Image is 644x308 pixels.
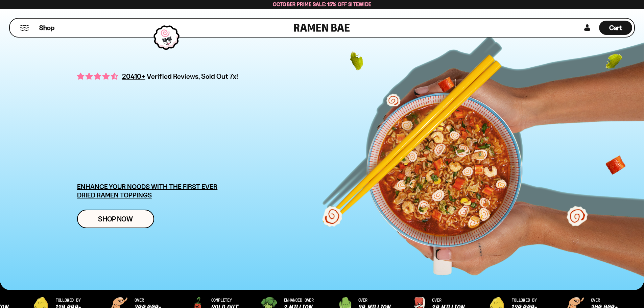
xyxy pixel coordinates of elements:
[39,21,54,35] a: Shop
[273,1,372,7] span: October Prime Sale: 15% off Sitewide
[39,23,54,32] span: Shop
[20,25,29,31] button: Mobile Menu Trigger
[609,24,622,32] span: Cart
[147,72,238,80] span: Verified Reviews, Sold Out 7x!
[98,215,133,222] span: Shop Now
[77,210,154,228] a: Shop Now
[599,19,632,37] div: Cart
[122,71,145,81] span: 20410+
